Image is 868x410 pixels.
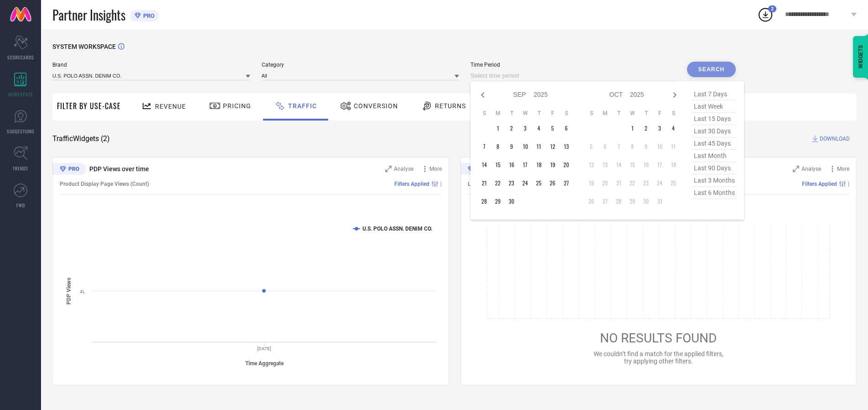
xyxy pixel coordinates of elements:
[546,176,559,190] td: Fri Sep 26 2025
[612,158,625,172] td: Tue Oct 14 2025
[625,110,639,117] th: Wednesday
[666,121,680,135] td: Sat Oct 04 2025
[518,121,532,135] td: Wed Sep 03 2025
[532,158,546,172] td: Thu Sep 18 2025
[653,110,666,117] th: Friday
[598,194,612,208] td: Mon Oct 27 2025
[639,176,653,190] td: Thu Oct 23 2025
[7,128,35,135] span: SUGGESTIONS
[559,140,573,153] td: Sat Sep 13 2025
[491,110,505,117] th: Monday
[435,102,466,110] span: Returns
[639,121,653,135] td: Thu Oct 02 2025
[518,158,532,172] td: Wed Sep 17 2025
[639,140,653,153] td: Thu Oct 09 2025
[16,202,25,209] span: FWD
[460,163,494,177] div: Premium
[802,181,837,187] span: Filters Applied
[491,121,505,135] td: Mon Sep 01 2025
[505,121,518,135] td: Tue Sep 02 2025
[477,89,488,100] div: Previous month
[837,166,849,172] span: More
[491,140,505,153] td: Mon Sep 08 2025
[470,70,676,81] input: Select time period
[505,194,518,208] td: Tue Sep 30 2025
[468,181,513,187] span: List Views (Count)
[598,158,612,172] td: Mon Oct 13 2025
[505,110,518,117] th: Tuesday
[354,102,398,110] span: Conversion
[639,110,653,117] th: Thursday
[771,6,774,12] span: 2
[584,176,598,190] td: Sun Oct 19 2025
[639,158,653,172] td: Thu Oct 16 2025
[52,134,110,143] span: Traffic Widgets ( 2 )
[653,194,666,208] td: Fri Oct 31 2025
[612,176,625,190] td: Tue Oct 21 2025
[155,103,186,110] span: Revenue
[653,140,666,153] td: Fri Oct 10 2025
[57,100,121,111] span: Filter By Use-Case
[532,176,546,190] td: Thu Sep 25 2025
[692,174,737,187] span: last 3 months
[666,110,680,117] th: Saturday
[505,140,518,153] td: Tue Sep 09 2025
[52,163,86,177] div: Premium
[52,62,250,68] span: Brand
[141,12,155,19] span: PRO
[245,360,284,367] tspan: Time Aggregate
[653,176,666,190] td: Fri Oct 24 2025
[477,158,491,172] td: Sun Sep 14 2025
[612,194,625,208] td: Tue Oct 28 2025
[505,176,518,190] td: Tue Sep 23 2025
[793,166,799,172] svg: Zoom
[477,140,491,153] td: Sun Sep 07 2025
[491,158,505,172] td: Mon Sep 15 2025
[429,166,442,172] span: More
[692,162,737,174] span: last 90 days
[546,121,559,135] td: Fri Sep 05 2025
[598,140,612,153] td: Mon Oct 06 2025
[491,194,505,208] td: Mon Sep 29 2025
[257,346,271,351] text: [DATE]
[600,331,717,346] span: NO RESULTS FOUND
[612,140,625,153] td: Tue Oct 07 2025
[598,110,612,117] th: Monday
[477,110,491,117] th: Sunday
[52,5,125,24] span: Partner Insights
[546,158,559,172] td: Fri Sep 19 2025
[394,181,429,187] span: Filters Applied
[532,140,546,153] td: Thu Sep 11 2025
[584,158,598,172] td: Sun Oct 12 2025
[66,277,72,304] tspan: PDP Views
[692,187,737,199] span: last 6 months
[639,194,653,208] td: Thu Oct 30 2025
[692,100,737,113] span: last week
[13,165,28,172] span: TRENDS
[692,150,737,162] span: last month
[584,194,598,208] td: Sun Oct 26 2025
[666,140,680,153] td: Sat Oct 11 2025
[8,91,33,98] span: WORKSPACE
[546,110,559,117] th: Friday
[532,110,546,117] th: Thursday
[625,194,639,208] td: Wed Oct 29 2025
[666,158,680,172] td: Sat Oct 18 2025
[559,110,573,117] th: Saturday
[820,134,850,143] span: DOWNLOAD
[288,102,317,110] span: Traffic
[477,176,491,190] td: Sun Sep 21 2025
[669,89,680,100] div: Next month
[584,110,598,117] th: Sunday
[625,176,639,190] td: Wed Oct 22 2025
[559,121,573,135] td: Sat Sep 06 2025
[653,158,666,172] td: Fri Oct 17 2025
[584,140,598,153] td: Sun Oct 05 2025
[223,102,251,110] span: Pricing
[80,289,85,294] text: 4L
[518,140,532,153] td: Wed Sep 10 2025
[518,110,532,117] th: Wednesday
[612,110,625,117] th: Tuesday
[470,62,676,68] span: Time Period
[532,121,546,135] td: Thu Sep 04 2025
